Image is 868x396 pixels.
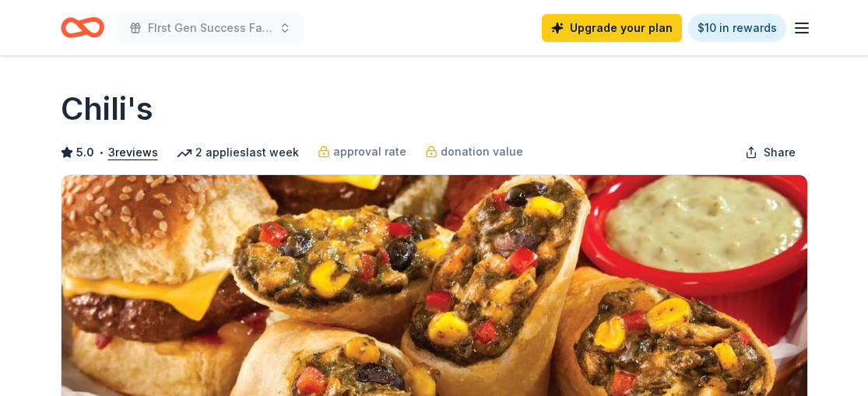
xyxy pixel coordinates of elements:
button: FIrst Gen Success Fall Kickoff [117,12,304,44]
span: • [98,146,104,159]
a: donation value [425,142,523,161]
span: FIrst Gen Success Fall Kickoff [148,19,272,37]
button: Share [733,137,808,168]
div: 2 applies last week [177,143,299,162]
a: approval rate [318,142,406,161]
span: approval rate [333,142,406,161]
span: 5.0 [76,143,94,162]
a: $10 in rewards [688,14,786,42]
a: Upgrade your plan [542,14,682,42]
h1: Chili's [61,87,153,131]
span: donation value [441,142,523,161]
a: Home [61,9,104,46]
button: 3reviews [108,143,158,162]
span: Share [764,143,796,162]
